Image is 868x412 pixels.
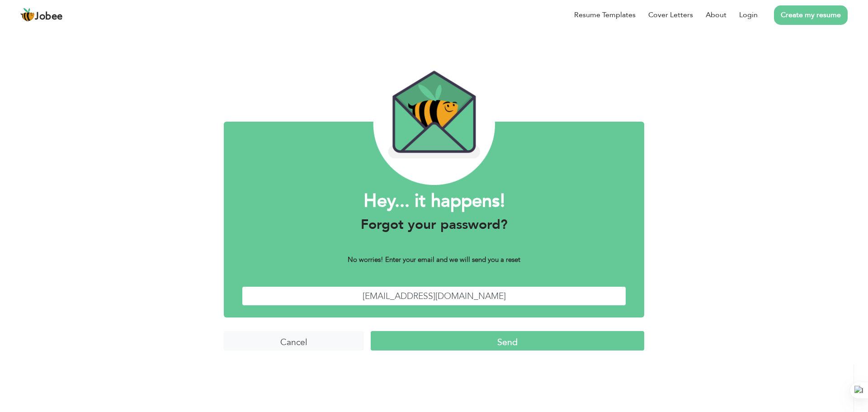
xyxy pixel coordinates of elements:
[20,8,35,22] img: jobee.io
[706,9,726,20] a: About
[35,12,63,22] span: Jobee
[648,9,693,20] a: Cover Letters
[348,255,520,264] b: No worries! Enter your email and we will send you a reset
[574,9,636,20] a: Resume Templates
[739,9,758,20] a: Login
[20,8,63,22] a: Jobee
[242,217,626,233] h3: Forgot your password?
[371,331,644,350] input: Send
[242,189,626,213] h1: Hey... it happens!
[242,286,626,306] input: Enter Your Email
[224,331,364,350] input: Cancel
[774,5,848,25] a: Create my resume
[373,63,495,185] img: envelope_bee.png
